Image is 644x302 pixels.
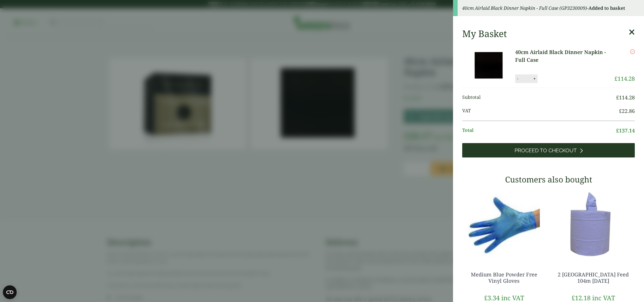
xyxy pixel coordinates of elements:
span: £ [572,293,575,302]
h3: Customers also bought [462,175,635,184]
a: 2 [GEOGRAPHIC_DATA] Feed 104m [DATE] [558,271,629,284]
button: + [532,76,537,81]
button: Open CMP widget [3,285,17,299]
strong: Added to basket [588,5,625,11]
span: £ [619,107,622,114]
bdi: 3.34 [484,293,500,302]
em: 40cm Airlaid Black Dinner Napkin - Full Case (GP3230009) [462,5,587,11]
bdi: 12.18 [572,293,591,302]
span: £ [616,94,619,101]
bdi: 137.14 [616,127,635,134]
span: Total [462,127,616,134]
button: - [515,76,520,81]
span: Proceed to Checkout [515,147,577,154]
span: VAT [462,107,619,115]
span: £ [616,127,619,134]
span: £ [484,293,488,302]
span: £ [614,75,618,82]
img: 4130015J-Blue-Vinyl-Powder-Free-Gloves-Medium [462,188,546,260]
bdi: 22.86 [619,107,635,114]
span: Subtotal [462,94,616,101]
a: Medium Blue Powder Free Vinyl Gloves [471,271,537,284]
a: 40cm Airlaid Black Dinner Napkin - Full Case [515,48,614,64]
a: Proceed to Checkout [462,143,635,157]
img: 3630017-2-Ply-Blue-Centre-Feed-104m [551,188,635,260]
bdi: 114.28 [616,94,635,101]
bdi: 114.28 [614,75,635,82]
span: inc VAT [592,293,615,302]
h2: My Basket [462,28,507,39]
img: 40cm Black Airlaid Dinner Napkin-Full Case-0 [463,48,515,83]
a: Remove this item [630,48,635,55]
span: inc VAT [501,293,524,302]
